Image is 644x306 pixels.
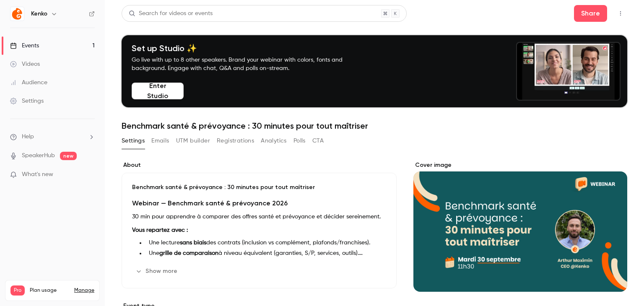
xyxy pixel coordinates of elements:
button: CTA [312,134,324,148]
label: Cover image [413,161,627,169]
button: Settings [122,134,145,148]
iframe: Noticeable Trigger [85,171,95,179]
div: Videos [10,60,40,68]
section: Cover image [413,161,627,292]
strong: grille de comparaison [159,250,218,256]
p: 30 min pour apprendre à comparer des offres santé et prévoyance et décider sereinement. [132,212,386,222]
img: Kenko [10,7,24,21]
button: Emails [151,134,169,148]
li: Une à niveau équivalent (garanties, S/P, services, outils). [145,249,386,258]
h3: Webinar — Benchmark santé & prévoyance 2026 [132,198,386,208]
button: Share [574,5,607,22]
span: Plan usage [30,287,69,294]
a: Manage [74,287,94,294]
p: Go live with up to 8 other speakers. Brand your webinar with colors, fonts and background. Engage... [132,56,362,73]
div: Events [10,41,39,50]
button: Analytics [261,134,287,148]
div: Audience [10,78,47,87]
button: UTM builder [176,134,210,148]
div: Settings [10,97,44,105]
h1: Benchmark santé & prévoyance : 30 minutes pour tout maîtriser [122,121,627,131]
button: Show more [132,265,182,278]
p: Benchmark santé & prévoyance : 30 minutes pour tout maîtriser [132,183,386,192]
span: Pro [10,285,25,296]
h4: Set up Studio ✨ [132,43,362,53]
li: help-dropdown-opener [10,132,95,141]
span: Help [22,132,34,141]
strong: sans biais [180,240,206,246]
span: new [60,152,77,160]
label: About [122,161,397,169]
li: Une lecture des contrats (inclusion vs complément, plafonds/franchises). [145,239,386,247]
button: Polls [293,134,306,148]
button: Enter Studio [132,83,184,99]
a: SpeakerHub [22,151,55,160]
div: Search for videos or events [129,9,213,18]
strong: Vous repartez avec : [132,227,188,233]
span: What's new [22,170,53,179]
button: Registrations [217,134,254,148]
h6: Kenko [31,10,47,18]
